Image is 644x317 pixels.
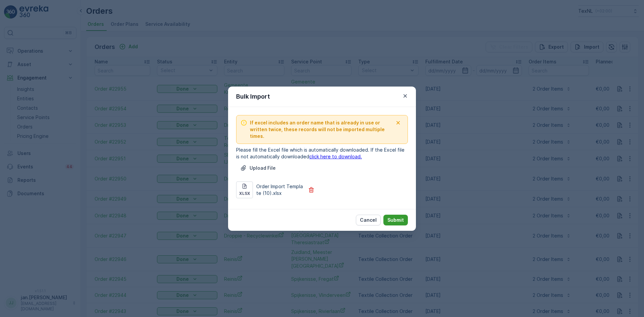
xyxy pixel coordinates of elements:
[239,191,250,196] p: xlsx
[309,154,362,159] a: click here to download.
[236,147,408,160] p: Please fill the Excel file which is automatically downloaded. If the Excel file is not automatica...
[236,163,280,173] button: Upload File
[383,215,408,225] button: Submit
[250,165,276,171] p: Upload File
[356,215,381,225] button: Cancel
[250,119,393,140] span: If excel includes an order name that is already in use or written twice, these records will not b...
[256,183,304,197] p: Order Import Template (10).xlsx
[360,217,377,223] p: Cancel
[387,217,404,223] p: Submit
[236,92,270,101] p: Bulk Import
